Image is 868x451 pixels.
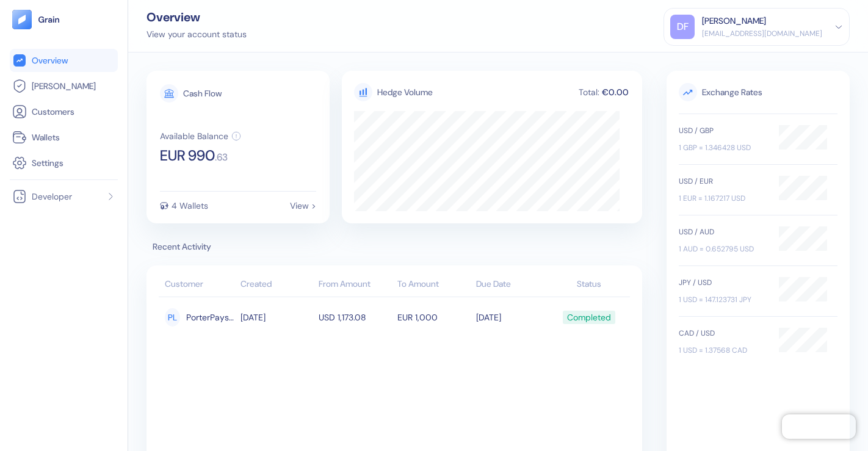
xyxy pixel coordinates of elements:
div: USD / AUD [679,226,767,237]
span: PorterPays Limited [186,307,234,328]
span: Customers [32,106,74,118]
a: Wallets [12,130,115,145]
div: View > [290,201,316,210]
td: [DATE] [237,302,316,333]
div: 4 Wallets [172,201,208,210]
div: View your account status [146,28,247,41]
div: Hedge Volume [377,86,433,99]
div: USD / GBP [679,125,767,136]
td: EUR 1,000 [394,302,473,333]
div: €0.00 [601,88,630,96]
th: To Amount [394,273,473,297]
div: Available Balance [160,132,228,140]
div: JPY / USD [679,277,767,288]
span: [PERSON_NAME] [32,80,96,92]
div: 1 GBP = 1.346428 USD [679,142,767,153]
div: PL [165,308,180,327]
div: Overview [146,11,247,23]
span: Developer [32,190,72,203]
div: Completed [567,307,611,328]
span: . 63 [215,153,228,162]
a: Settings [12,156,115,170]
td: [DATE] [473,302,552,333]
span: Recent Activity [146,240,642,253]
th: Created [237,273,316,297]
th: From Amount [316,273,394,297]
td: USD 1,173.08 [316,302,394,333]
img: logo [38,15,60,24]
span: Settings [32,157,63,169]
a: [PERSON_NAME] [12,79,115,93]
span: EUR 990 [160,148,215,163]
span: Overview [32,54,68,67]
div: [PERSON_NAME] [702,15,766,27]
div: 1 USD = 147.123731 JPY [679,294,767,305]
th: Customer [159,273,237,297]
a: Overview [12,53,115,68]
div: Cash Flow [183,89,222,98]
div: Total: [577,88,601,96]
div: [EMAIL_ADDRESS][DOMAIN_NAME] [702,28,822,39]
button: Available Balance [160,131,241,141]
div: Status [554,278,624,290]
div: USD / EUR [679,176,767,187]
div: 1 AUD = 0.652795 USD [679,244,767,254]
a: Customers [12,104,115,119]
div: 1 EUR = 1.167217 USD [679,193,767,204]
iframe: Chatra live chat [782,414,856,439]
div: CAD / USD [679,328,767,339]
th: Due Date [473,273,552,297]
span: Exchange Rates [679,83,837,101]
span: Wallets [32,131,60,143]
div: 1 USD = 1.37568 CAD [679,345,767,356]
img: logo-tablet-V2.svg [12,10,32,29]
div: DF [670,15,695,39]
